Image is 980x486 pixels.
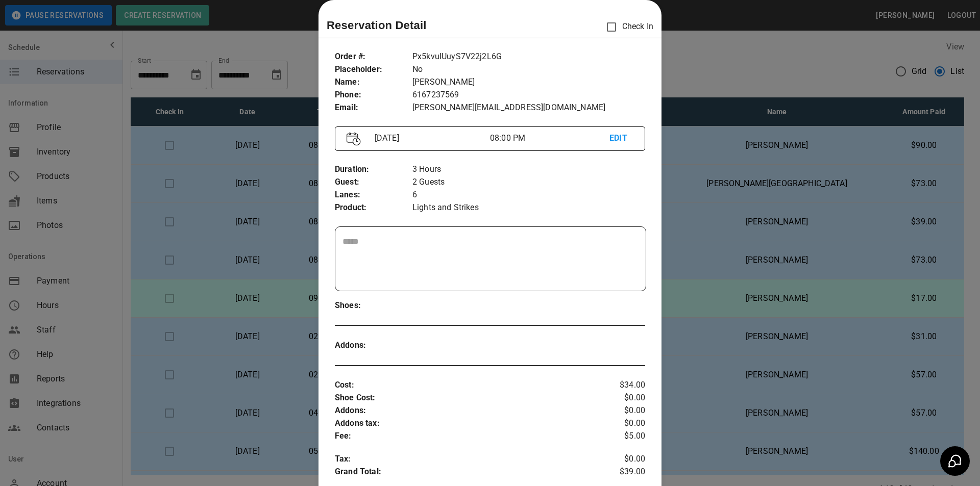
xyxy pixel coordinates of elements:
[412,189,645,201] p: 6
[335,76,412,89] p: Name :
[347,132,361,146] img: Vector
[335,299,412,312] p: Shoes :
[335,392,594,404] p: Shoe Cost :
[594,404,645,417] p: $0.00
[335,50,412,63] p: Order # :
[412,101,645,114] p: [PERSON_NAME][EMAIL_ADDRESS][DOMAIN_NAME]
[335,201,412,214] p: Product :
[594,453,645,466] p: $0.00
[335,417,594,430] p: Addons tax :
[335,101,412,114] p: Email :
[335,453,594,466] p: Tax :
[412,176,645,189] p: 2 Guests
[601,16,653,38] p: Check In
[594,430,645,443] p: $5.00
[335,63,412,76] p: Placeholder :
[490,132,609,144] p: 08:00 PM
[412,89,645,101] p: 6167237569
[335,379,594,392] p: Cost :
[335,89,412,101] p: Phone :
[609,132,633,145] p: EDIT
[335,176,412,189] p: Guest :
[327,17,427,34] p: Reservation Detail
[594,466,645,481] p: $39.00
[335,404,594,417] p: Addons :
[412,163,645,176] p: 3 Hours
[412,50,645,63] p: Px5kvuIUuyS7V22j2L6G
[335,189,412,201] p: Lanes :
[412,201,645,214] p: Lights and Strikes
[371,132,490,144] p: [DATE]
[335,163,412,176] p: Duration :
[594,417,645,430] p: $0.00
[335,466,594,481] p: Grand Total :
[594,379,645,392] p: $34.00
[412,76,645,89] p: [PERSON_NAME]
[594,392,645,404] p: $0.00
[335,339,412,352] p: Addons :
[412,63,645,76] p: No
[335,430,594,443] p: Fee :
